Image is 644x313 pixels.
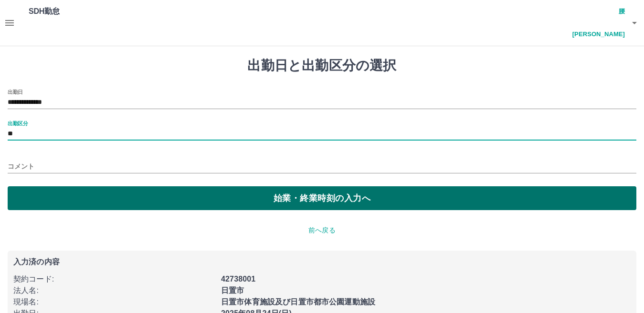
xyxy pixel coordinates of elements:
[8,120,28,127] label: 出勤区分
[13,258,631,266] p: 入力済の内容
[221,298,375,306] b: 日置市体育施設及び日置市都市公園運動施設
[221,275,255,283] b: 42738001
[13,296,215,308] p: 現場名 :
[13,273,215,285] p: 契約コード :
[8,186,636,210] button: 始業・終業時刻の入力へ
[221,286,244,294] b: 日置市
[8,88,23,95] label: 出勤日
[8,58,636,74] h1: 出勤日と出勤区分の選択
[8,225,636,235] p: 前へ戻る
[13,285,215,296] p: 法人名 :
